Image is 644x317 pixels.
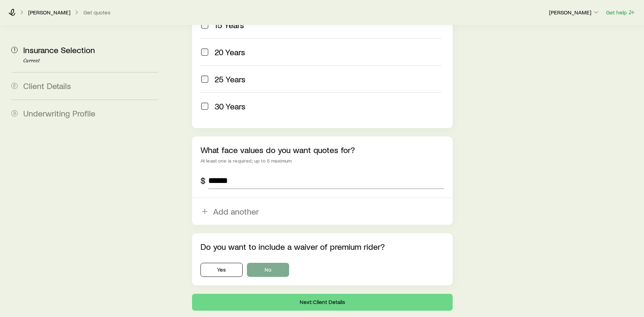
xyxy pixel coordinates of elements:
span: 30 Years [215,101,246,111]
button: Get quotes [83,9,111,16]
span: Client Details [23,81,71,91]
span: Insurance Selection [23,45,95,55]
button: Get help [606,8,636,17]
label: What face values do you want quotes for? [200,145,355,155]
button: Next: Client Details [192,294,453,311]
button: [PERSON_NAME] [549,8,600,17]
p: Do you want to include a waiver of premium rider? [200,242,444,252]
p: Current [23,58,158,64]
button: Add another [192,198,453,225]
p: [PERSON_NAME] [549,9,600,16]
button: Yes [200,263,243,277]
span: 15 Years [215,20,244,30]
span: Underwriting Profile [23,108,95,118]
p: [PERSON_NAME] [28,9,70,16]
input: 25 Years [201,76,208,83]
span: 1 [11,47,18,53]
input: 30 Years [201,103,208,110]
span: 20 Years [215,47,245,57]
div: At least one is required; up to 5 maximum [200,158,444,164]
span: 2 [11,83,18,89]
span: 25 Years [215,74,246,84]
div: $ [200,176,205,185]
input: 15 Years [201,21,208,28]
button: No [247,263,289,277]
span: 3 [11,110,18,116]
input: 20 Years [201,49,208,56]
